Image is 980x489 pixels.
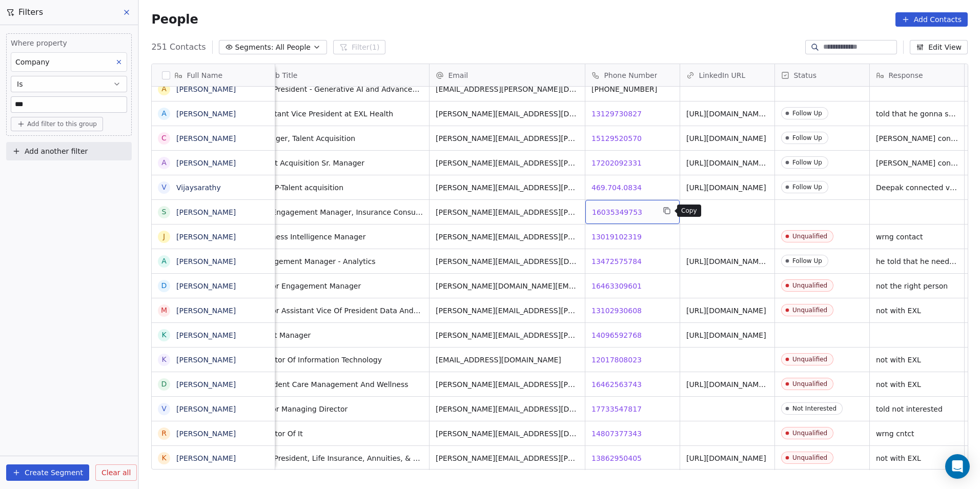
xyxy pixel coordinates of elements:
div: Unqualified [792,380,827,388]
span: not with EXL [876,453,958,463]
span: Director Of Information Technology [256,355,423,365]
a: [URL][DOMAIN_NAME][PERSON_NAME] [686,110,826,118]
div: Job Title [250,64,429,86]
a: [PERSON_NAME] [176,282,236,290]
a: [PERSON_NAME] [176,430,236,438]
span: 251 Contacts [151,41,206,53]
div: K [162,453,167,463]
span: All People [276,42,311,53]
a: [URL][DOMAIN_NAME][PERSON_NAME] [686,257,826,266]
a: [PERSON_NAME] [176,405,236,413]
span: Client Manager [256,330,423,340]
span: Response [888,70,923,80]
span: Email [448,70,468,80]
span: [PERSON_NAME] connected [876,158,958,168]
span: [PERSON_NAME][DOMAIN_NAME][EMAIL_ADDRESS][DOMAIN_NAME] [436,281,579,291]
span: 15129520570 [591,133,642,144]
span: [PHONE_NUMBER] [591,84,673,94]
span: 13019102319 [591,232,642,242]
div: Full Name [152,64,275,86]
div: Status [775,64,869,86]
button: Edit View [910,40,968,54]
span: wrng contact [876,232,958,242]
a: [PERSON_NAME] [176,208,236,216]
span: he told that he need time to verify and told will reach out when ever there’s a need as u r worki... [876,256,958,267]
div: V [162,403,167,414]
div: Email [430,64,585,86]
span: [EMAIL_ADDRESS][DOMAIN_NAME] [436,355,579,365]
span: Phone Number [604,70,657,80]
div: Unqualified [792,454,827,461]
span: Status [793,70,816,80]
span: Segments: [235,42,274,53]
span: Senior Assistant Vice Of President Data And Analytics [256,305,423,316]
span: 13862950405 [591,453,642,463]
span: 13129730827 [591,109,642,119]
span: [PERSON_NAME][EMAIL_ADDRESS][PERSON_NAME][DOMAIN_NAME] [436,379,579,390]
span: 13102930608 [591,305,642,316]
span: [PERSON_NAME][EMAIL_ADDRESS][PERSON_NAME][DOMAIN_NAME] [436,182,579,193]
div: Not Interested [792,405,836,412]
a: [PERSON_NAME] [176,356,236,364]
a: [PERSON_NAME] [176,233,236,241]
div: Unqualified [792,430,827,437]
div: Unqualified [792,307,827,314]
span: [PERSON_NAME][EMAIL_ADDRESS][DOMAIN_NAME] [436,109,579,119]
a: [PERSON_NAME] [176,257,236,266]
span: 12017808023 [591,355,642,365]
div: Open Intercom Messenger [945,454,970,479]
button: Add Contacts [895,12,968,27]
span: Senior Engagement Manager [256,281,423,291]
span: Assistant Vice President at EXL Health [256,109,423,119]
a: Vijaysarathy [176,184,221,192]
a: [URL][DOMAIN_NAME][PERSON_NAME] [686,380,826,389]
span: 13472575784 [591,256,642,267]
div: Follow Up [792,110,822,117]
span: not with EXL [876,305,958,316]
span: [PERSON_NAME][EMAIL_ADDRESS][DOMAIN_NAME] [436,256,579,267]
span: 16462563743 [591,379,642,390]
span: Full Name [187,70,222,80]
span: 17202092331 [591,158,642,168]
a: [URL][DOMAIN_NAME] [686,134,766,142]
span: [PERSON_NAME][EMAIL_ADDRESS][PERSON_NAME][DOMAIN_NAME] [436,133,579,144]
span: President Care Management And Wellness [256,379,423,390]
a: [URL][DOMAIN_NAME][PERSON_NAME] [686,159,826,167]
a: [PERSON_NAME] [176,85,236,93]
div: Follow Up [792,159,822,166]
span: Vice President - Generative AI and Advanced Data Analytics [256,84,423,94]
span: People [151,12,198,27]
span: 17733547817 [591,404,642,414]
span: Senior Managing Director [256,404,423,414]
a: [PERSON_NAME] [176,307,236,315]
div: A [162,84,167,94]
span: [PERSON_NAME][EMAIL_ADDRESS][PERSON_NAME][DOMAIN_NAME] [436,232,579,242]
div: Follow Up [792,184,822,191]
div: A [162,157,167,168]
span: told that he gonna share req of the skillset- GEN AI healthcare.. [876,109,958,119]
span: [PERSON_NAME][EMAIL_ADDRESS][PERSON_NAME][DOMAIN_NAME] [436,305,579,316]
span: 16035349753 [592,207,642,217]
span: LinkedIn URL [699,70,745,80]
span: Vice-President, Life Insurance, Annuities, & Group Benefits Analytics [256,453,423,463]
div: Unqualified [792,356,827,363]
span: Deepak connected vijay and he connected [PERSON_NAME]/[PERSON_NAME] over the email. [876,182,958,193]
span: Manager, Talent Acquisition [256,133,423,144]
span: not the right person [876,281,958,291]
a: [PERSON_NAME] [176,159,236,167]
span: [PERSON_NAME] connected [876,133,958,144]
div: Follow Up [792,257,822,264]
a: [URL][DOMAIN_NAME] [686,184,766,192]
span: 16463309601 [591,281,642,291]
span: [PERSON_NAME][EMAIL_ADDRESS][PERSON_NAME][DOMAIN_NAME] [436,330,579,340]
div: A [162,256,167,267]
div: Response [870,64,964,86]
span: 14096592768 [591,330,642,340]
div: Follow Up [792,134,822,141]
span: Director Of It [256,429,423,439]
span: Engagement Manager - Analytics [256,256,423,267]
span: not with EXL [876,379,958,390]
div: K [162,330,167,340]
span: 469.704.0834 [591,182,642,193]
div: K [162,354,167,365]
